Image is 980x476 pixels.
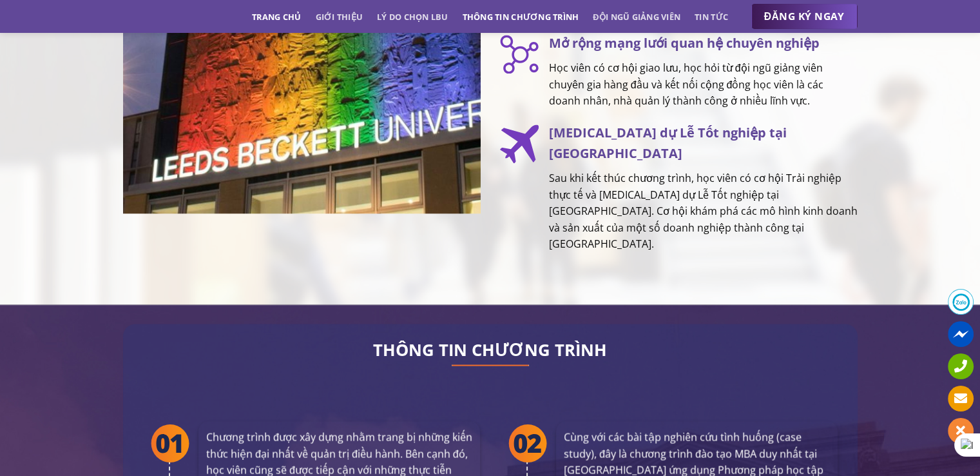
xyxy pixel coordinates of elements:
[549,170,858,253] p: Sau khi kết thúc chương trình, học viên có cơ hội Trải nghiệp thực tế và [MEDICAL_DATA] dự Lễ Tốt...
[695,5,728,28] a: Tin tức
[549,123,858,164] h3: [MEDICAL_DATA] dự Lễ Tốt nghiệp tại [GEOGRAPHIC_DATA]
[142,343,838,356] h2: THÔNG TIN CHƯƠNG TRÌNH
[751,4,858,30] a: ĐĂNG KÝ NGAY
[452,364,529,366] img: line-lbu.jpg
[252,5,301,28] a: Trang chủ
[549,60,858,110] p: Học viên có cơ hội giao lưu, học hỏi từ đội ngũ giảng viên chuyên gia hàng đầu và kết nối cộng đồ...
[463,5,579,28] a: Thông tin chương trình
[764,8,845,25] span: ĐĂNG KÝ NGAY
[549,33,858,54] h3: Mở rộng mạng lưới quan hệ chuyên nghiệp
[377,5,448,28] a: Lý do chọn LBU
[593,5,680,28] a: Đội ngũ giảng viên
[315,5,363,28] a: Giới thiệu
